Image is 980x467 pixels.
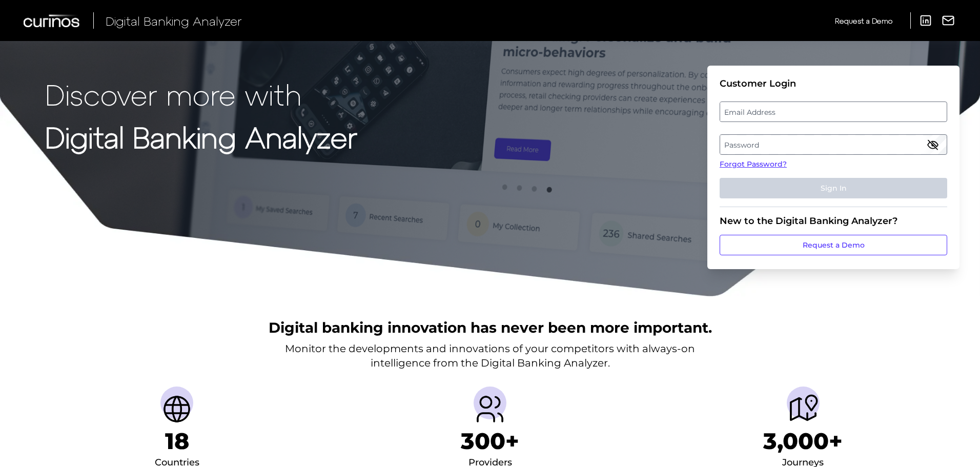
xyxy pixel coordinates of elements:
h1: 3,000+ [763,428,843,455]
img: Curinos [24,14,81,27]
h2: Digital banking innovation has never been more important. [269,318,712,337]
div: Customer Login [720,78,947,89]
img: Journeys [787,393,820,425]
h1: 300+ [461,428,519,455]
img: Providers [474,393,506,425]
div: New to the Digital Banking Analyzer? [720,215,947,227]
a: Request a Demo [720,235,947,255]
a: Forgot Password? [720,159,947,170]
p: Monitor the developments and innovations of your competitors with always-on intelligence from the... [285,341,695,370]
a: Request a Demo [835,12,892,29]
label: Password [720,135,946,154]
label: Email Address [720,103,946,121]
img: Countries [160,393,193,425]
h1: 18 [165,428,189,455]
span: Request a Demo [835,16,892,25]
button: Sign In [720,178,947,198]
p: Discover more with [45,78,357,110]
span: Digital Banking Analyzer [106,13,242,28]
strong: Digital Banking Analyzer [45,119,357,154]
